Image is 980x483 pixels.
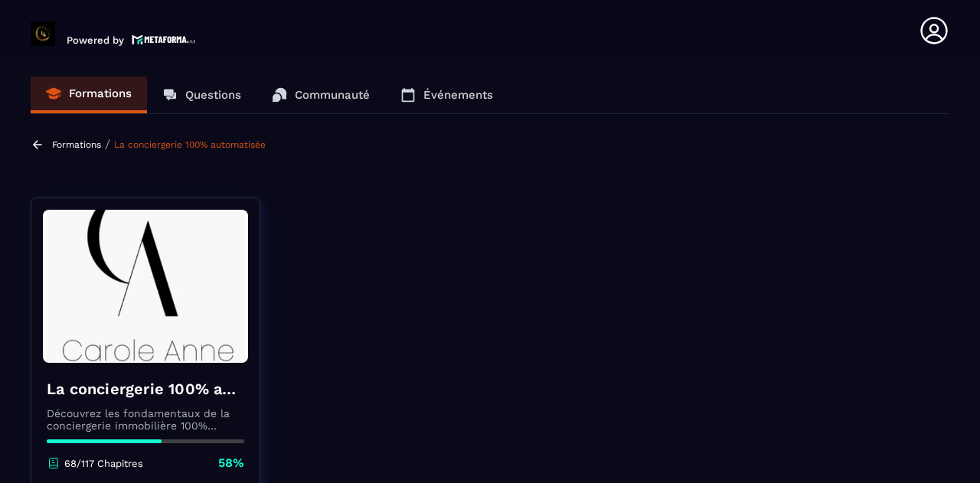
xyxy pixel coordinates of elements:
a: Communauté [256,77,385,113]
p: 58% [218,455,244,472]
p: Powered by [67,34,124,46]
a: Événements [385,77,508,113]
p: Formations [69,86,132,100]
a: Questions [147,77,256,113]
p: Événements [423,88,493,102]
a: La conciergerie 100% automatisée [114,139,266,150]
h4: La conciergerie 100% automatisée [47,378,244,400]
span: / [105,137,110,152]
p: 68/117 Chapitres [64,458,143,469]
img: logo [132,33,196,46]
img: logo-branding [31,21,55,46]
a: Formations [31,77,147,113]
p: Communauté [295,88,370,102]
p: Découvrez les fondamentaux de la conciergerie immobilière 100% automatisée. Cette formation est c... [47,407,244,432]
p: Questions [185,88,241,102]
img: banner [43,210,248,363]
a: Formations [52,139,101,150]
